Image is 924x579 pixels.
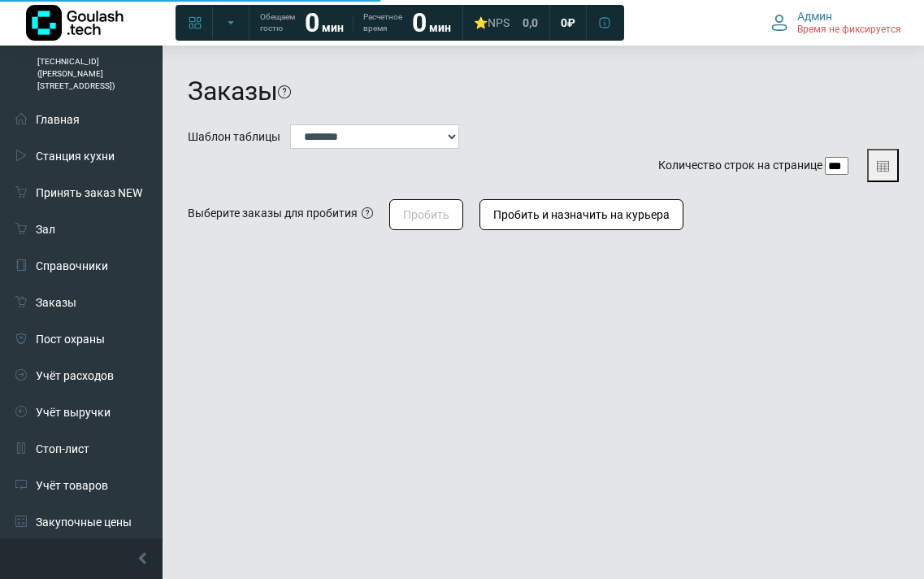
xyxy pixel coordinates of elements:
div: ⭐ [474,15,510,30]
button: Админ Время не фиксируется [761,6,911,40]
strong: 0 [412,7,427,38]
label: Количество строк на странице [658,157,822,174]
span: NPS [488,16,510,29]
i: На этой странице можно найти заказ, используя различные фильтры. Все пункты заполнять необязатель... [278,85,291,98]
i: Нужные заказы должны быть в статусе "готов" (если вы хотите пробить один заказ, то можно воспольз... [362,207,373,219]
span: мин [429,21,451,34]
label: Шаблон таблицы [188,128,280,146]
img: Логотип компании Goulash.tech [26,5,124,41]
span: Обещаем гостю [260,11,295,34]
h1: Заказы [188,76,278,107]
div: Выберите заказы для пробития [188,205,358,222]
span: ₽ [567,15,575,30]
a: Обещаем гостю 0 мин Расчетное время 0 мин [250,8,461,37]
a: ⭐NPS 0,0 [464,8,548,37]
button: Пробить и назначить на курьера [479,199,683,230]
span: 0,0 [523,15,538,30]
strong: 0 [305,7,319,38]
span: Расчетное время [363,11,402,34]
span: Время не фиксируется [797,24,901,37]
span: Админ [797,9,832,24]
a: 0 ₽ [551,8,585,37]
button: Пробить [389,199,463,230]
span: 0 [561,15,567,30]
span: мин [322,21,344,34]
